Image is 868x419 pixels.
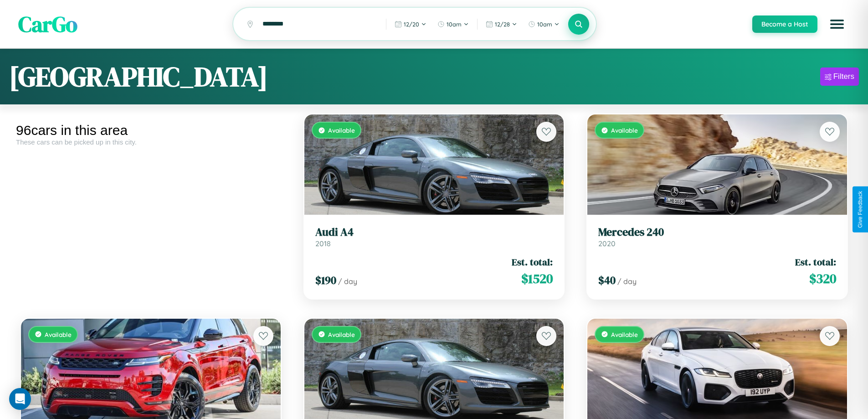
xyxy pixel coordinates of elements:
h1: [GEOGRAPHIC_DATA] [9,58,268,95]
span: Est. total: [512,255,553,269]
span: $ 320 [809,269,836,288]
span: / day [338,277,357,286]
span: 2018 [315,239,331,248]
button: Open menu [824,11,850,37]
span: $ 1520 [521,269,553,288]
span: 2020 [598,239,616,248]
span: Available [611,331,638,338]
span: Available [328,331,355,338]
h3: Audi A4 [315,226,553,239]
a: Audi A42018 [315,226,553,248]
span: $ 190 [315,273,336,288]
span: Est. total: [795,255,836,269]
span: 10am [537,21,552,28]
div: Give Feedback [857,191,863,228]
button: 10am [433,17,473,31]
button: Become a Host [752,16,817,33]
span: $ 40 [598,273,616,288]
span: Available [45,331,72,338]
span: 10am [447,21,462,28]
div: Open Intercom Messenger [9,388,31,410]
div: 96 cars in this area [16,123,286,138]
button: Filters [820,67,859,86]
h3: Mercedes 240 [598,226,836,239]
span: Available [611,126,638,134]
span: / day [617,277,637,286]
a: Mercedes 2402020 [598,226,836,248]
button: 12/20 [390,17,431,31]
span: 12 / 20 [404,21,419,28]
span: CarGo [18,9,77,39]
div: These cars can be picked up in this city. [16,138,286,146]
span: 12 / 28 [495,21,510,28]
div: Filters [833,72,854,81]
span: Available [328,126,355,134]
button: 12/28 [481,17,522,31]
button: 10am [524,17,564,31]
